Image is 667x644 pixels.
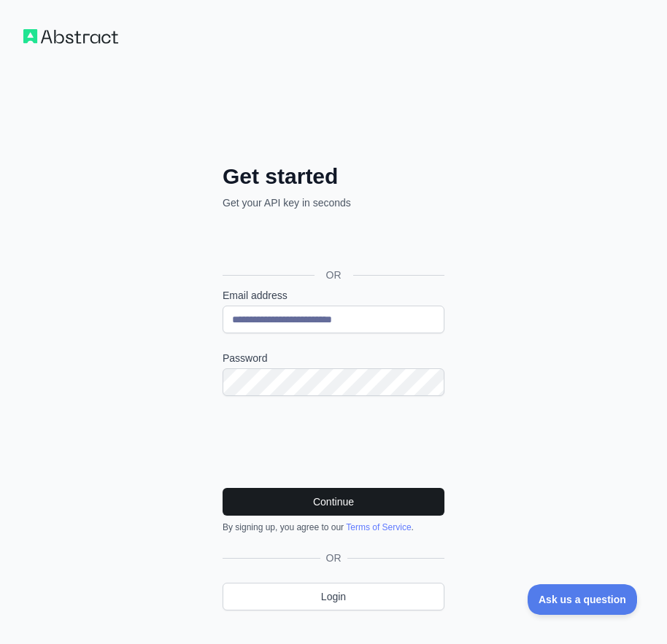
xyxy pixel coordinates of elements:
iframe: reCAPTCHA [223,414,444,470]
p: Get your API key in seconds [223,195,444,210]
label: Email address [223,288,444,303]
div: By signing up, you agree to our . [223,521,444,533]
h2: Get started [223,163,444,190]
img: Workflow [23,29,118,44]
label: Password [223,351,444,365]
iframe: Toggle Customer Support [528,584,638,615]
iframe: Sign in with Google Button [215,226,449,258]
span: OR [320,551,347,565]
a: Login [223,583,444,610]
span: OR [315,268,353,282]
a: Terms of Service [346,522,411,532]
button: Continue [223,488,444,516]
